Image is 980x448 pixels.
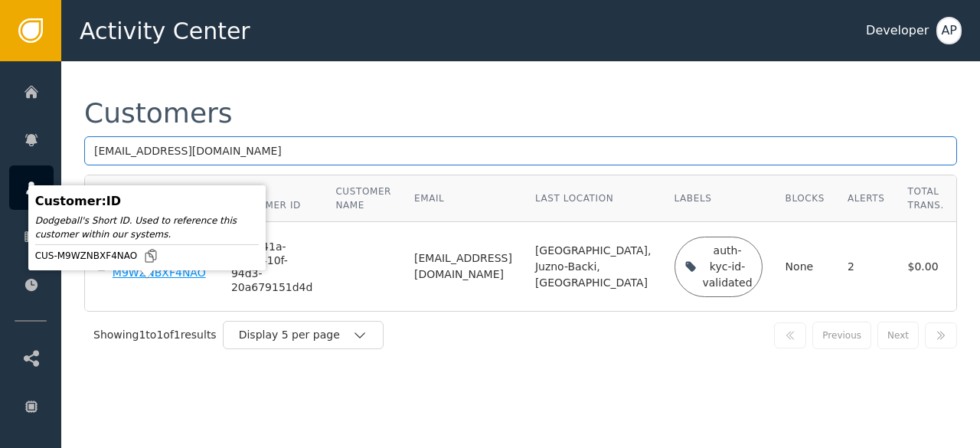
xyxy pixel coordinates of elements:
[936,17,962,44] button: AP
[535,191,652,205] div: Last Location
[239,327,352,343] div: Display 5 per page
[223,321,384,349] button: Display 5 per page
[84,100,233,127] div: Customers
[80,14,250,48] span: Activity Center
[35,214,259,241] div: Dodgeball's Short ID. Used to reference this customer within our systems.
[35,248,259,263] div: CUS-M9WZNBXF4NAO
[35,192,259,211] div: Customer : ID
[403,222,524,311] td: [EMAIL_ADDRESS][DOMAIN_NAME]
[908,185,944,212] div: Total Trans.
[524,222,663,311] td: [GEOGRAPHIC_DATA], Juzno-Backi, [GEOGRAPHIC_DATA]
[836,222,897,311] td: 2
[335,185,391,212] div: Customer Name
[675,191,763,205] div: Labels
[231,185,313,212] div: Your Customer ID
[703,243,753,291] div: auth-kyc-id-validated
[414,191,512,205] div: Email
[897,222,955,311] td: $0.00
[84,136,957,165] input: Search by name, email, or ID
[786,191,825,205] div: Blocks
[231,240,313,294] div: b1a7f41a-ebcc-410f-94d3-20a679151d4d
[866,21,929,40] div: Developer
[786,259,825,275] div: None
[848,191,885,205] div: Alerts
[93,327,217,343] div: Showing 1 to 1 of 1 results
